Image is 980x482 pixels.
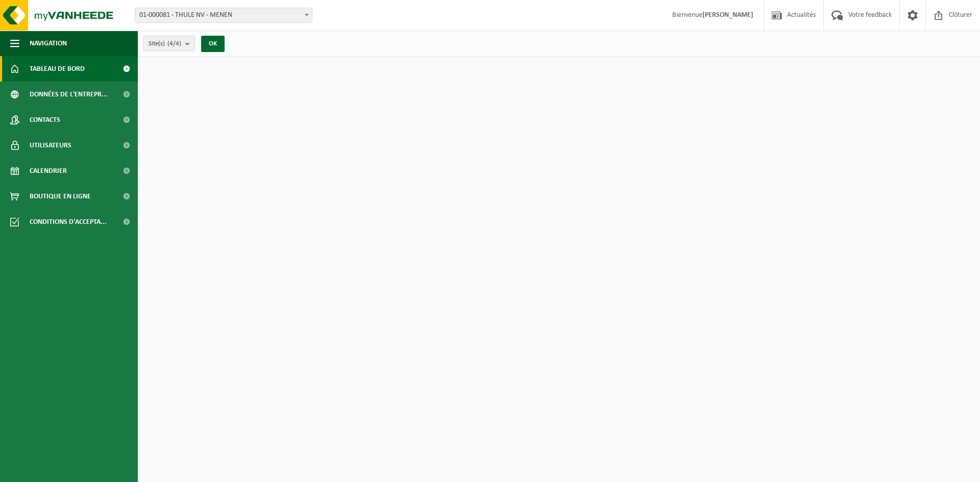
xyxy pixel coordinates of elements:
span: Navigation [30,31,67,56]
span: Calendrier [30,158,67,184]
count: (4/4) [167,40,181,47]
button: Site(s)(4/4) [143,36,195,51]
span: Contacts [30,107,60,133]
span: Site(s) [149,36,181,52]
span: Données de l'entrepr... [30,82,108,107]
button: OK [201,36,225,52]
span: 01-000081 - THULE NV - MENEN [135,8,312,23]
strong: [PERSON_NAME] [702,11,753,19]
span: 01-000081 - THULE NV - MENEN [135,8,312,22]
span: Boutique en ligne [30,184,91,209]
span: Utilisateurs [30,133,71,158]
span: Conditions d'accepta... [30,209,107,235]
span: Tableau de bord [30,56,85,82]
